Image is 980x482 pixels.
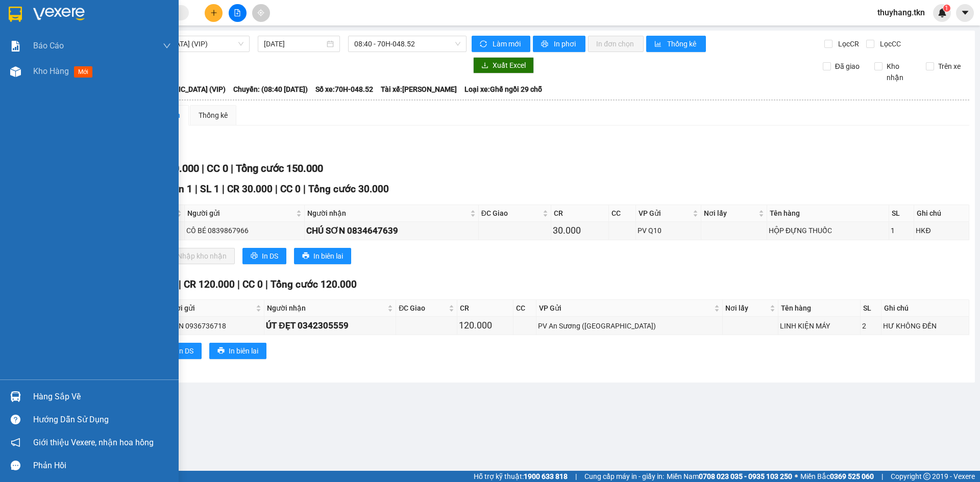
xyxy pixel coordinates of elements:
span: Nơi lấy [704,208,756,219]
span: thuyhang.tkn [869,6,933,19]
span: Người nhận [267,302,385,314]
div: LINH KIỆN MÁY [780,320,859,332]
span: In biên lai [313,250,343,262]
th: Tên hàng [778,300,861,317]
img: warehouse-icon [10,66,21,77]
span: Kho hàng [33,66,69,76]
span: VP Gửi [639,208,691,219]
button: printerIn phơi [533,36,585,52]
span: | [237,278,240,290]
button: printerIn DS [242,248,286,264]
span: Người gửi [162,302,254,314]
span: | [275,183,278,195]
span: Tổng cước 120.000 [271,278,357,290]
div: Thống kê [199,110,228,121]
span: Loại xe: Ghế ngồi 29 chỗ [464,84,542,95]
input: 12/09/2025 [264,38,325,49]
span: aim [257,9,264,16]
span: ⚪️ [795,474,798,478]
span: copyright [923,473,930,480]
img: solution-icon [10,41,21,52]
span: Tổng cước 30.000 [308,183,389,195]
strong: 1900 633 818 [524,472,568,480]
span: notification [11,438,20,447]
th: CR [457,300,513,317]
span: | [231,162,233,174]
th: CR [551,205,609,222]
span: Đã giao [831,61,864,72]
th: SL [861,300,881,317]
img: warehouse-icon [10,391,21,402]
span: 1 [945,5,948,12]
div: Phản hồi [33,458,171,473]
span: sync [480,40,488,48]
span: CC 0 [242,278,263,290]
span: | [265,278,268,290]
span: printer [302,252,309,260]
span: In DS [177,345,193,357]
th: Ghi chú [914,205,969,222]
div: Hàng sắp về [33,389,171,404]
div: ÚT ĐẸT 0342305559 [266,319,394,333]
span: file-add [234,9,241,16]
th: CC [609,205,636,222]
button: printerIn biên lai [294,248,351,264]
span: VP Gửi [539,302,712,314]
span: Trên xe [934,61,965,72]
th: SL [889,205,914,222]
button: file-add [229,4,247,22]
span: Hỗ trợ kỹ thuật: [474,471,568,482]
strong: 0708 023 035 - 0935 103 250 [699,472,792,480]
sup: 1 [943,5,950,12]
img: logo-vxr [9,7,22,22]
div: 30.000 [553,223,607,238]
span: In phơi [554,38,577,49]
button: printerIn biên lai [209,343,266,359]
span: Đơn 1 [165,183,192,195]
span: Tổng cước 150.000 [236,162,323,174]
button: aim [252,4,270,22]
span: printer [251,252,258,260]
span: | [575,471,577,482]
span: | [195,183,198,195]
span: Làm mới [493,38,522,49]
span: Tài xế: [PERSON_NAME] [381,84,457,95]
th: Ghi chú [881,300,969,317]
span: printer [217,347,225,355]
span: Người nhận [307,208,468,219]
button: printerIn DS [158,343,202,359]
td: PV An Sương (Hàng Hóa) [536,317,723,335]
span: message [11,461,20,470]
div: Hướng dẫn sử dụng [33,412,171,427]
span: Miền Nam [667,471,792,482]
span: question-circle [11,415,20,424]
span: CC 0 [280,183,301,195]
span: download [481,62,488,70]
span: Cung cấp máy in - giấy in: [584,471,664,482]
span: | [179,278,181,290]
th: CC [513,300,536,317]
span: bar-chart [654,40,663,48]
button: downloadXuất Excel [473,57,534,73]
strong: 0369 525 060 [830,472,874,480]
span: Báo cáo [33,39,64,52]
span: CR 30.000 [227,183,273,195]
li: [STREET_ADDRESS][PERSON_NAME]. [GEOGRAPHIC_DATA], Tỉnh [GEOGRAPHIC_DATA] [95,25,427,38]
span: down [163,42,171,50]
span: | [881,471,883,482]
div: 2 [862,320,879,332]
span: CC 0 [207,162,228,174]
span: caret-down [961,8,970,17]
button: In đơn chọn [588,36,644,52]
span: Người gửi [187,208,294,219]
div: PV An Sương ([GEOGRAPHIC_DATA]) [538,320,721,332]
button: downloadNhập kho nhận [158,248,235,264]
div: C HIỀN 0936736718 [161,320,262,332]
div: HKĐ [916,225,967,236]
span: In biên lai [229,345,258,357]
div: HƯ KHÔNG ĐỀN [883,320,967,332]
span: Miền Bắc [800,471,874,482]
li: Hotline: 1900 8153 [95,38,427,50]
span: Xuất Excel [493,60,526,71]
span: plus [210,9,217,16]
